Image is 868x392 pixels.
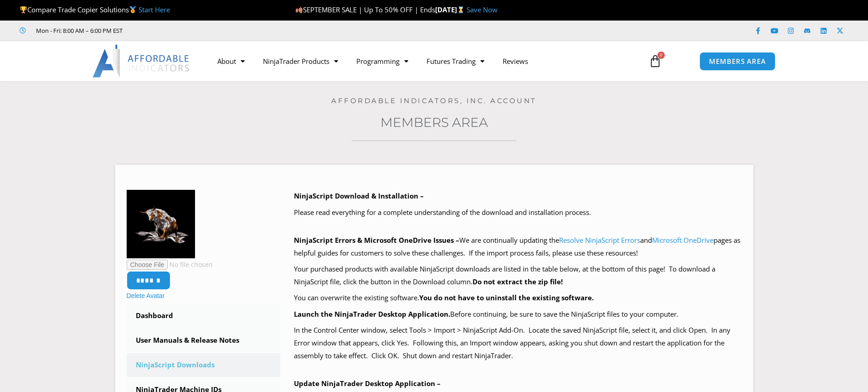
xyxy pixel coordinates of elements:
[467,5,498,14] a: Save Now
[635,48,675,74] a: 0
[294,191,424,200] b: NinjaScript Download & Installation –
[208,51,638,72] nav: Menu
[657,52,665,59] span: 0
[435,5,467,14] strong: [DATE]
[473,277,563,286] b: Do not extract the zip file!
[294,379,441,388] b: Update NinjaTrader Desktop Application –
[380,115,488,130] a: Members Area
[709,58,766,65] span: MEMBERS AREA
[294,292,742,304] p: You can overwrite the existing software.
[294,206,742,219] p: Please read everything for a complete understanding of the download and installation process.
[127,292,165,299] a: Delete Avatar
[208,51,254,72] a: About
[294,234,742,260] p: We are continually updating the and pages as helpful guides for customers to solve these challeng...
[294,263,742,288] p: Your purchased products with available NinjaScript downloads are listed in the table below, at th...
[417,51,493,72] a: Futures Trading
[135,26,272,35] iframe: Customer reviews powered by Trustpilot
[127,353,281,377] a: NinjaScript Downloads
[294,309,450,319] b: Launch the NinjaTrader Desktop Application.
[652,235,714,245] a: Microsoft OneDrive
[457,6,464,13] img: ⌛
[294,324,742,362] p: In the Control Center window, select Tools > Import > NinjaScript Add-On. Locate the saved NinjaS...
[127,304,281,328] a: Dashboard
[254,51,347,72] a: NinjaTrader Products
[347,51,417,72] a: Programming
[296,6,303,13] img: 🍂
[493,51,537,72] a: Reviews
[92,45,190,78] img: LogoAI
[127,329,281,352] a: User Manuals & Release Notes
[331,96,537,105] a: Affordable Indicators, Inc. Account
[699,52,776,71] a: MEMBERS AREA
[559,235,640,245] a: Resolve NinjaScript Errors
[294,235,459,245] b: NinjaScript Errors & Microsoft OneDrive Issues –
[20,6,27,13] img: 🏆
[295,5,435,14] span: SEPTEMBER SALE | Up To 50% OFF | Ends
[127,190,195,258] img: Bull-150x150.png
[20,5,170,14] span: Compare Trade Copier Solutions
[129,6,136,13] img: 🥇
[294,308,742,321] p: Before continuing, be sure to save the NinjaScript files to your computer.
[34,25,123,36] span: Mon - Fri: 8:00 AM – 6:00 PM EST
[419,293,594,302] b: You do not have to uninstall the existing software.
[139,5,170,14] a: Start Here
